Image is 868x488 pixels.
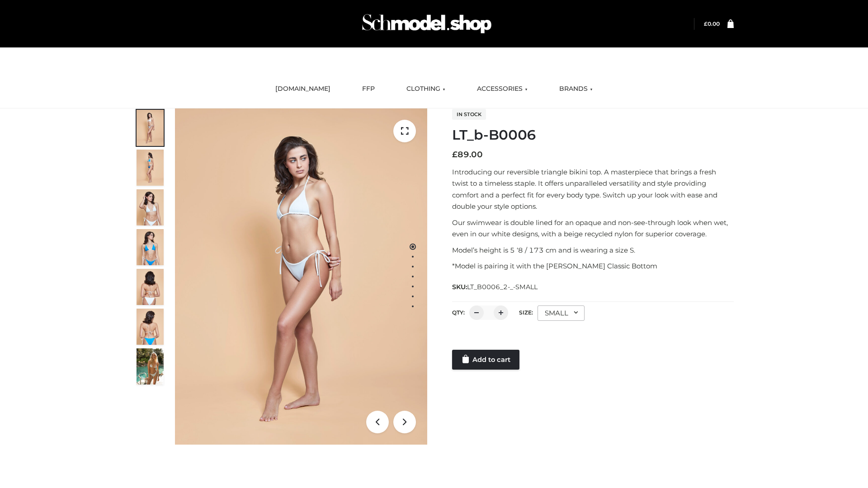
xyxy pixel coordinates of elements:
[452,309,465,316] label: QTY:
[452,166,734,212] p: Introducing our reversible triangle bikini top. A masterpiece that brings a fresh twist to a time...
[452,282,538,292] span: SKU:
[538,305,585,321] div: SMALL
[467,283,538,291] span: LT_B0006_2-_-SMALL
[269,79,337,99] a: [DOMAIN_NAME]
[137,309,164,345] img: ArielClassicBikiniTop_CloudNine_AzureSky_OW114ECO_8-scaled.jpg
[470,79,534,99] a: ACCESSORIES
[452,244,734,256] p: Model’s height is 5 ‘8 / 173 cm and is wearing a size S.
[359,6,495,42] img: Schmodel Admin 964
[704,20,720,27] bdi: 0.00
[452,217,734,240] p: Our swimwear is double lined for an opaque and non-see-through look when wet, even in our white d...
[137,189,164,225] img: ArielClassicBikiniTop_CloudNine_AzureSky_OW114ECO_3-scaled.jpg
[137,110,164,146] img: ArielClassicBikiniTop_CloudNine_AzureSky_OW114ECO_1-scaled.jpg
[704,20,708,27] span: £
[452,109,486,120] span: In stock
[355,79,382,99] a: FFP
[519,309,533,316] label: Size:
[552,79,599,99] a: BRANDS
[452,260,734,272] p: *Model is pairing it with the [PERSON_NAME] Classic Bottom
[452,127,734,143] h1: LT_b-B0006
[137,348,164,385] img: Arieltop_CloudNine_AzureSky2.jpg
[137,229,164,265] img: ArielClassicBikiniTop_CloudNine_AzureSky_OW114ECO_4-scaled.jpg
[137,269,164,305] img: ArielClassicBikiniTop_CloudNine_AzureSky_OW114ECO_7-scaled.jpg
[704,20,720,27] a: £0.00
[452,350,519,370] a: Add to cart
[452,150,483,160] bdi: 89.00
[400,79,452,99] a: CLOTHING
[175,108,427,445] img: ArielClassicBikiniTop_CloudNine_AzureSky_OW114ECO_1
[137,150,164,186] img: ArielClassicBikiniTop_CloudNine_AzureSky_OW114ECO_2-scaled.jpg
[452,150,458,160] span: £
